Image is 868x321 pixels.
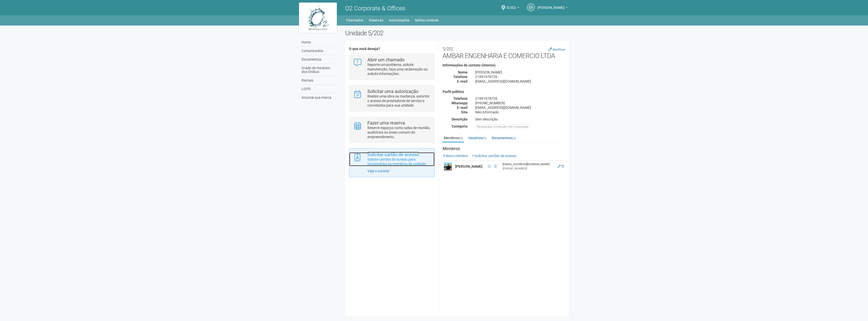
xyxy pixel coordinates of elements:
[367,89,418,94] strong: Solicitar uma autorização
[300,38,338,47] a: Home
[300,85,338,93] a: LGPD
[367,152,419,157] strong: Solicitar cartão de acesso
[367,94,431,108] p: Realize uma obra ou mudança, autorize o acesso de prestadores de serviço e convidados para sua un...
[389,17,410,24] a: Autorizações
[443,90,565,94] h4: Perfil público
[300,64,338,76] a: Grade de Horários dos Ônibus
[367,62,431,76] p: Reporte um problema, solicite manutenção, faça uma reclamação ou solicite informações.
[471,110,569,114] div: Não informado
[503,162,554,166] div: [EMAIL_ADDRESS][DOMAIN_NAME]
[512,136,516,140] small: (1)
[443,146,565,151] strong: Membros
[346,17,363,24] a: Chamados
[537,1,564,10] span: CAIO FERNANDO MANOEL DAMACENA
[299,3,337,33] img: logo.jpg
[471,79,569,84] div: [EMAIL_ADDRESS][DOMAIN_NAME]
[367,57,404,62] strong: Abrir um chamado
[467,134,487,142] a: Usuários(1)
[482,136,486,140] small: (1)
[491,134,517,142] a: Documentos(1)
[455,164,482,168] strong: [PERSON_NAME]
[503,166,554,171] div: [PHONE_NUMBER]
[527,3,535,11] a: CF
[548,47,565,51] a: Modificar
[461,110,468,114] strong: Site
[471,154,516,158] a: Solicitar cartões de acesso
[471,96,569,101] div: 21991978726
[345,5,405,12] span: O2 Corporate & Offices
[300,55,338,64] a: Documentos
[349,47,435,51] h4: O que você deseja?
[553,48,565,51] small: Modificar
[457,106,468,110] strong: E-mail
[558,165,561,168] a: Editar membro
[443,46,453,52] small: 5/202
[471,117,569,121] div: Sem descrição
[452,117,468,121] strong: Descrição
[537,6,568,10] a: [PERSON_NAME]
[300,76,338,85] a: Ramais
[443,154,468,158] a: Novo membro
[453,96,468,101] strong: Telefone
[367,126,431,139] p: Reserve espaços como salas de reunião, auditórios ou áreas comum do empreendimento.
[443,63,565,67] h4: Informações de contato (interno)
[471,75,569,79] div: 21991978726
[367,169,389,173] a: Veja o tutorial
[415,17,439,24] a: Minha Unidade
[443,44,565,60] h2: AMBAR ENGENHARIA E COMERCIO LTDA
[444,162,452,170] img: user.png
[452,124,468,128] strong: Categoria
[353,89,430,108] a: Solicitar uma autorização Realize uma obra ou mudança, autorize o acesso de prestadores de serviç...
[345,29,569,37] h2: Unidade 5/202
[459,136,463,140] small: (1)
[506,1,516,10] span: 5/202
[458,70,468,74] strong: Nome
[300,47,338,55] a: Comunicados
[471,70,569,75] div: [PERSON_NAME]
[453,75,468,79] strong: Telefone
[367,120,405,126] strong: Fazer uma reserva
[471,105,569,110] div: [EMAIL_ADDRESS][DOMAIN_NAME]
[367,157,431,166] p: Solicite cartões de acesso para funcionários ou membros da unidade.
[353,58,430,76] a: Abrir um chamado Reporte um problema, solicite manutenção, faça uma reclamação ou solicite inform...
[451,101,468,105] strong: Whatsapp
[561,165,564,168] a: Excluir membro
[369,17,383,24] a: Reservas
[471,101,569,105] div: [PHONE_NUMBER]
[506,6,519,10] a: 5/202
[457,79,468,83] strong: E-mail
[353,121,430,139] a: Fazer uma reserva Reserve espaços como salas de reunião, auditórios ou áreas comum do empreendime...
[443,134,464,142] a: Membros(1)
[300,93,338,102] a: Anuncie sua marca
[475,124,530,129] div: Engenharia / Construção Civil / Incorporação
[353,152,430,166] a: Solicitar cartão de acesso Solicite cartões de acesso para funcionários ou membros da unidade.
